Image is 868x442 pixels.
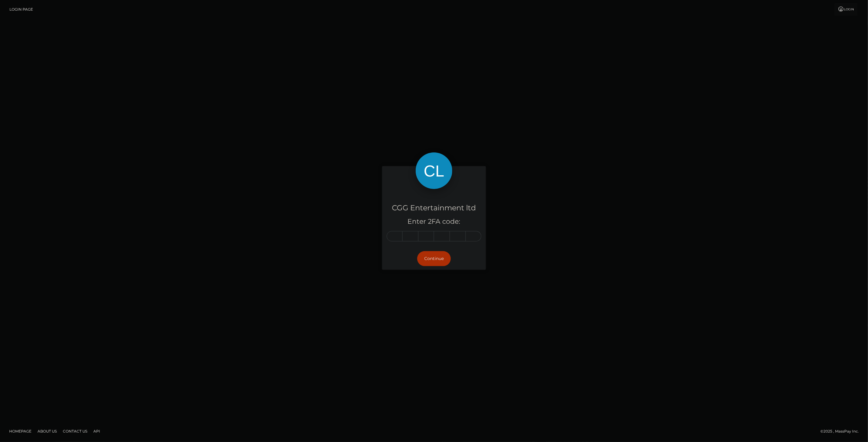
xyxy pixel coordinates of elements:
[60,426,90,436] a: Contact Us
[91,426,103,436] a: API
[820,428,863,435] div: © 2025 , MassPay Inc.
[387,217,481,226] h5: Enter 2FA code:
[35,426,59,436] a: About Us
[417,251,451,266] button: Continue
[7,426,34,436] a: Homepage
[9,3,33,16] a: Login Page
[416,152,452,189] img: CGG Entertainment ltd
[387,203,481,213] h4: CGG Entertainment ltd
[834,3,858,16] a: Login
